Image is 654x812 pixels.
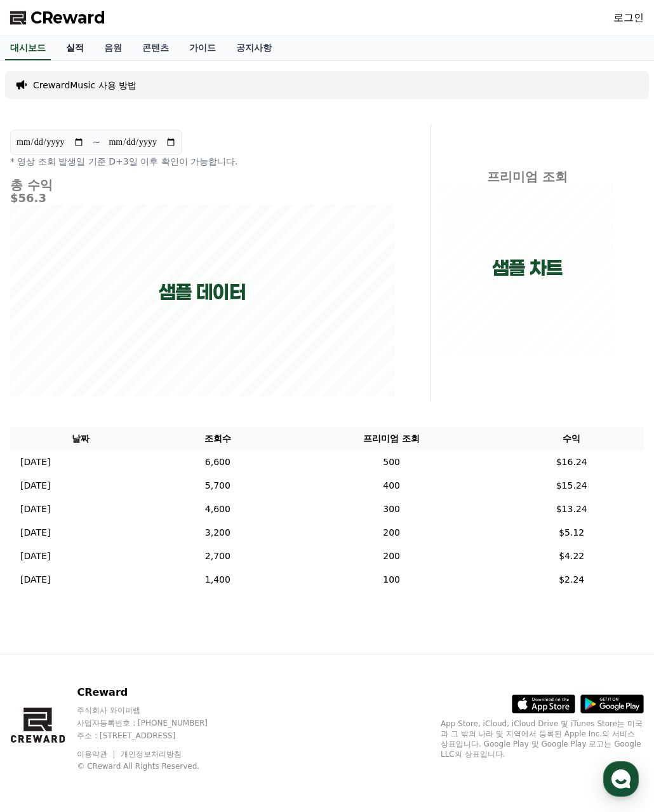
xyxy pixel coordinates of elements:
[20,573,50,586] p: [DATE]
[132,36,179,60] a: 콘텐츠
[284,474,500,497] td: 400
[152,568,284,592] td: 1,400
[152,497,284,521] td: 4,600
[20,479,50,492] p: [DATE]
[92,135,100,150] p: ~
[84,403,164,435] a: 대화
[152,474,284,497] td: 5,700
[284,427,500,450] th: 프리미엄 조회
[20,456,50,469] p: [DATE]
[5,36,51,60] a: 대시보드
[20,526,50,539] p: [DATE]
[159,281,246,304] p: 샘플 데이터
[179,36,226,60] a: 가이드
[441,170,613,184] h4: 프리미엄 조회
[499,568,644,592] td: $2.24
[10,178,395,192] h4: 총 수익
[152,545,284,568] td: 2,700
[152,521,284,545] td: 3,200
[77,685,232,700] p: CReward
[284,497,500,521] td: 300
[4,403,84,435] a: 홈
[116,423,131,433] span: 대화
[77,731,232,741] p: 주소 : [STREET_ADDRESS]
[441,719,644,759] p: App Store, iCloud, iCloud Drive 및 iTunes Store는 미국과 그 밖의 나라 및 지역에서 등록된 Apple Inc.의 서비스 상표입니다. Goo...
[499,545,644,568] td: $4.22
[94,36,132,60] a: 음원
[284,450,500,474] td: 500
[196,422,211,432] span: 설정
[30,8,105,28] span: CReward
[164,403,244,435] a: 설정
[77,750,117,759] a: 이용약관
[284,521,500,545] td: 200
[10,8,105,28] a: CReward
[152,427,284,450] th: 조회수
[152,450,284,474] td: 6,600
[40,422,48,432] span: 홈
[10,427,152,450] th: 날짜
[77,705,232,715] p: 주식회사 와이피랩
[284,545,500,568] td: 200
[499,497,644,521] td: $13.24
[499,450,644,474] td: $16.24
[77,761,232,771] p: © CReward All Rights Reserved.
[56,36,94,60] a: 실적
[499,474,644,497] td: $15.24
[20,550,50,563] p: [DATE]
[10,155,395,168] p: * 영상 조회 발생일 기준 D+3일 이후 확인이 가능합니다.
[121,750,182,759] a: 개인정보처리방침
[77,718,232,728] p: 사업자등록번호 : [PHONE_NUMBER]
[226,36,282,60] a: 공지사항
[613,10,644,25] a: 로그인
[499,521,644,545] td: $5.12
[499,427,644,450] th: 수익
[33,79,137,91] a: CrewardMusic 사용 방법
[492,257,563,280] p: 샘플 차트
[20,503,50,516] p: [DATE]
[284,568,500,592] td: 100
[10,192,395,205] h5: $56.3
